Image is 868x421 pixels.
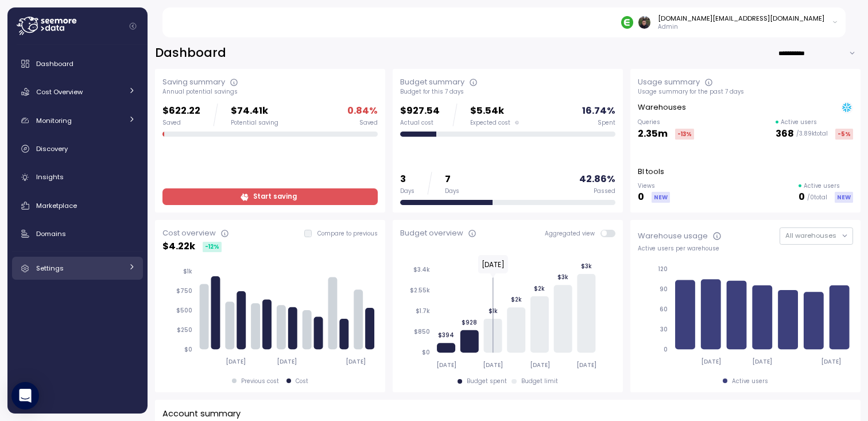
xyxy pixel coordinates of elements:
tspan: $3k [557,273,568,281]
div: Usage summary for the past 7 days [638,88,853,96]
p: / 0 total [807,194,827,202]
button: All warehouses [780,227,853,244]
p: 42.86 % [579,172,615,187]
div: Budget overview [400,227,463,239]
tspan: $250 [177,326,192,334]
a: Dashboard [12,52,143,75]
span: Start saving [253,189,297,204]
tspan: $2k [534,284,545,292]
span: Aggregated view [545,230,600,237]
p: $5.54k [470,103,519,119]
div: [DOMAIN_NAME][EMAIL_ADDRESS][DOMAIN_NAME] [658,14,824,23]
span: Monitoring [36,116,72,125]
div: NEW [835,192,853,203]
div: Actual cost [400,119,440,127]
tspan: [DATE] [346,358,366,365]
tspan: $928 [462,318,477,326]
p: Active users [804,182,840,190]
div: Open Intercom Messenger [11,382,39,410]
tspan: 0 [664,346,668,353]
tspan: 30 [660,326,668,333]
p: Account summary [162,407,241,420]
h2: Dashboard [155,45,226,61]
p: BI tools [638,166,664,177]
p: Views [638,182,670,190]
tspan: [DATE] [483,361,503,369]
p: 2.35m [638,126,668,142]
a: Insights [12,166,143,189]
tspan: 60 [660,306,668,313]
div: -12 % [203,242,222,252]
div: Budget limit [521,377,558,385]
p: 0 [799,190,805,205]
p: Compare to previous [317,230,378,238]
tspan: $394 [438,331,454,339]
div: NEW [652,192,670,203]
p: Warehouses [638,102,686,113]
div: Annual potential savings [162,88,378,96]
span: Insights [36,172,64,181]
p: $ 4.22k [162,239,195,254]
p: 16.74 % [582,103,615,119]
a: Cost Overview [12,80,143,103]
span: Settings [36,264,64,273]
div: Passed [594,187,615,195]
p: / 3.89k total [796,130,828,138]
tspan: [DATE] [277,358,297,365]
a: Monitoring [12,109,143,132]
div: Budget for this 7 days [400,88,615,96]
tspan: $3k [581,262,592,270]
a: Settings [12,257,143,280]
p: 0.84 % [347,103,378,119]
p: 368 [776,126,794,142]
tspan: $1k [183,268,192,275]
text: [DATE] [482,260,505,269]
p: $927.54 [400,103,440,119]
div: -5 % [835,129,853,140]
div: Previous cost [241,377,279,385]
div: Saved [359,119,378,127]
div: Cost overview [162,227,216,239]
div: Saving summary [162,76,225,88]
div: Warehouse usage [638,230,708,242]
tspan: [DATE] [226,358,246,365]
tspan: $1k [488,307,497,315]
tspan: 90 [660,285,668,293]
img: 689adfd76a9d17b9213495f1.PNG [621,16,633,28]
tspan: $0 [184,346,192,353]
span: Domains [36,229,66,238]
tspan: $850 [414,328,430,335]
p: $622.22 [162,103,200,119]
span: Expected cost [470,119,510,127]
div: Active users per warehouse [638,245,853,253]
p: 3 [400,172,414,187]
div: Days [445,187,459,195]
tspan: [DATE] [701,358,721,365]
span: Discovery [36,144,68,153]
a: Domains [12,222,143,245]
div: Active users [732,377,768,385]
tspan: $750 [176,287,192,295]
tspan: $3.4k [413,266,430,273]
tspan: [DATE] [530,361,550,369]
a: Start saving [162,188,378,205]
tspan: [DATE] [753,358,773,365]
p: Active users [781,118,817,126]
tspan: $500 [176,307,192,314]
span: Dashboard [36,59,73,68]
span: Cost Overview [36,87,83,96]
tspan: $0 [422,349,430,356]
p: 7 [445,172,459,187]
div: Days [400,187,414,195]
img: 8a667c340b96c72f6b400081a025948b [638,16,650,28]
tspan: $1.7k [416,307,430,315]
a: Discovery [12,137,143,160]
a: Marketplace [12,194,143,217]
p: 0 [638,190,644,205]
div: Cost [296,377,308,385]
span: All warehouses [785,231,836,240]
div: -13 % [675,129,694,140]
tspan: [DATE] [436,361,456,369]
div: Saved [162,119,200,127]
p: Queries [638,118,694,126]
